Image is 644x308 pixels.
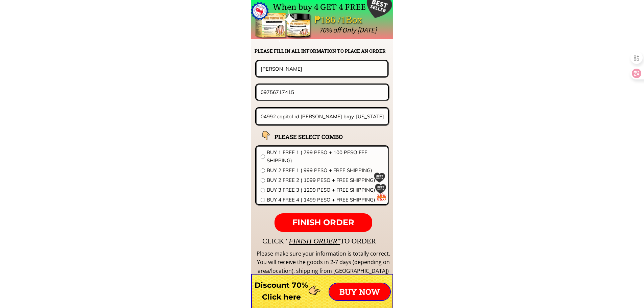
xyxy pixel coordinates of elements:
span: BUY 3 FREE 3 ( 1299 PESO + FREE SHIPPING) [267,186,384,194]
div: ₱186 /1Box [314,12,381,28]
input: Phone number [259,85,386,99]
span: BUY 2 FREE 1 ( 999 PESO + FREE SHIPPING) [267,166,384,174]
h2: PLEASE SELECT COMBO [275,132,360,141]
div: CLICK " TO ORDER [262,235,573,247]
span: FINISH ORDER" [289,237,340,245]
input: Address [259,109,386,124]
span: BUY 2 FREE 2 ( 1099 PESO + FREE SHIPPING) [267,176,384,184]
span: BUY 4 FREE 4 ( 1499 PESO + FREE SHIPPING) [267,196,384,204]
input: Your name [259,61,385,76]
h2: PLEASE FILL IN ALL INFORMATION TO PLACE AN ORDER [255,47,392,55]
p: BUY NOW [329,283,390,300]
div: Please make sure your information is totally correct. You will receive the goods in 2-7 days (dep... [256,250,391,276]
h3: Discount 70% Click here [251,279,312,303]
span: BUY 1 FREE 1 ( 799 PESO + 100 PESO FEE SHIPPING) [267,148,384,165]
span: FINISH ORDER [292,217,354,227]
div: 70% off Only [DATE] [319,24,528,36]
